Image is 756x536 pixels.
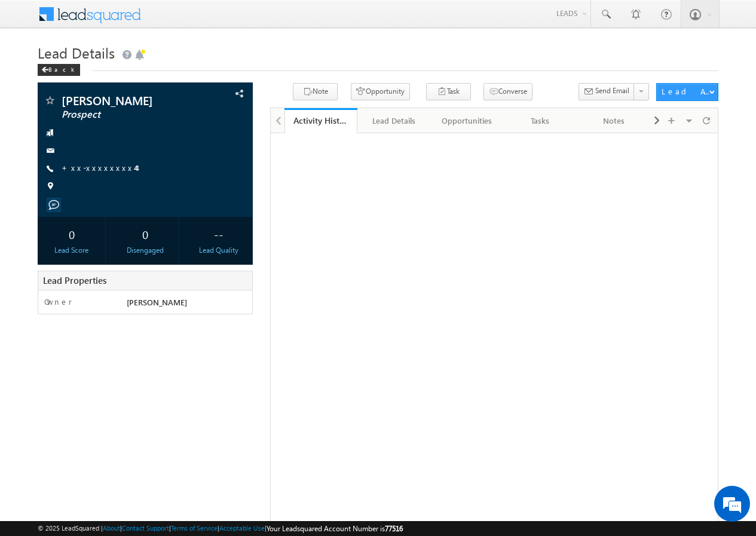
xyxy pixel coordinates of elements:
[41,223,102,245] div: 0
[431,108,504,133] a: Opportunities
[662,86,712,97] div: Lead Actions
[114,223,176,245] div: 0
[357,108,431,133] a: Lead Details
[426,83,471,100] button: Task
[267,524,403,533] span: Your Leadsquared Account Number is
[293,83,338,100] button: Note
[367,114,420,128] div: Lead Details
[219,524,265,532] a: Acceptable Use
[127,297,187,307] span: [PERSON_NAME]
[62,109,194,121] span: Prospect
[514,114,567,128] div: Tasks
[62,163,136,174] span: +xx-xxxxxxxx44
[577,108,651,133] a: Notes
[656,83,718,101] button: Lead Actions
[587,114,640,128] div: Notes
[38,523,403,534] span: © 2025 LeadSquared | | | | |
[188,245,249,256] div: Lead Quality
[385,524,403,533] span: 77516
[114,245,176,256] div: Disengaged
[579,83,635,100] button: Send Email
[351,83,410,100] button: Opportunity
[504,108,578,133] a: Tasks
[38,64,80,76] div: Back
[293,115,349,126] div: Activity History
[41,245,102,256] div: Lead Score
[440,114,494,128] div: Opportunities
[284,108,358,132] li: Activity History
[62,94,194,106] span: [PERSON_NAME]
[103,524,120,532] a: About
[38,43,115,62] span: Lead Details
[44,296,72,307] label: Owner
[483,83,532,100] button: Converse
[43,274,106,286] span: Lead Properties
[284,108,358,133] a: Activity History
[171,524,218,532] a: Terms of Service
[122,524,169,532] a: Contact Support
[188,223,249,245] div: --
[595,85,629,96] span: Send Email
[38,63,86,73] a: Back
